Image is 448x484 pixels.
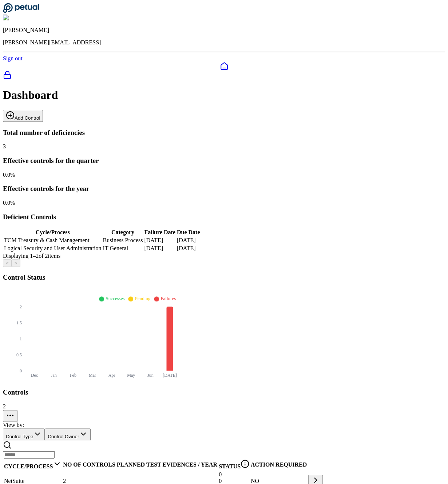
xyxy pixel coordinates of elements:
tspan: [DATE] [163,373,177,378]
span: View by: [3,422,24,428]
tspan: Dec [31,373,38,378]
td: TCM Treasury & Cash Management [4,237,102,244]
button: Add Control [3,110,43,122]
th: ACTION REQUIRED [250,459,307,470]
h3: Controls [3,388,445,396]
img: Eliot Walker [3,15,38,21]
p: [PERSON_NAME][EMAIL_ADDRESS] [3,39,445,46]
tspan: 0.5 [16,352,22,357]
td: Logical Security and User Administration [4,245,102,252]
span: 2 [3,403,6,409]
div: 0 [219,471,249,477]
a: Sign out [3,55,23,61]
button: < [3,259,12,267]
tspan: 1 [20,336,22,341]
div: STATUS [219,459,249,469]
th: Failure Date [144,229,175,236]
tspan: Jun [147,373,154,378]
div: CYCLE/PROCESS [4,459,62,469]
button: Control Owner [45,428,91,440]
td: [DATE] [177,245,201,252]
div: NO [251,477,307,484]
tspan: 0 [20,368,22,373]
p: [PERSON_NAME] [3,27,445,33]
h3: Control Status [3,273,445,281]
span: Displaying 1– 2 of 2 items [3,253,60,259]
span: 3 [3,143,6,149]
tspan: May [127,373,135,378]
td: [DATE] [177,237,201,244]
td: [DATE] [144,245,175,252]
td: IT General [103,245,143,252]
span: NetSuite [4,477,24,484]
span: Pending [135,296,150,301]
div: PLANNED TEST EVIDENCES / YEAR [117,461,217,468]
tspan: Feb [70,373,76,378]
tspan: Jan [51,373,57,378]
tspan: 2 [20,304,22,309]
tspan: Mar [89,373,96,378]
h3: Total number of deficiencies [3,129,445,137]
th: Category [103,229,143,236]
th: Due Date [177,229,201,236]
button: > [12,259,20,267]
span: Successes [106,296,124,301]
div: 0 [219,477,249,484]
div: NO OF CONTROLS [63,461,115,468]
a: Dashboard [3,62,445,71]
td: Business Process [103,237,143,244]
button: Control Type [3,428,45,440]
a: Go to Dashboard [3,8,39,14]
a: SOC [3,71,445,81]
td: [DATE] [144,237,175,244]
tspan: Apr [108,373,115,378]
div: 2 [63,477,115,484]
tspan: 1.5 [16,320,22,325]
th: Cycle/Process [4,229,102,236]
span: Failures [160,296,176,301]
h3: Effective controls for the quarter [3,157,445,165]
h1: Dashboard [3,88,445,102]
h3: Effective controls for the year [3,185,445,193]
span: 0.0 % [3,172,15,178]
span: 0.0 % [3,200,15,206]
h3: Deficient Controls [3,213,445,221]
